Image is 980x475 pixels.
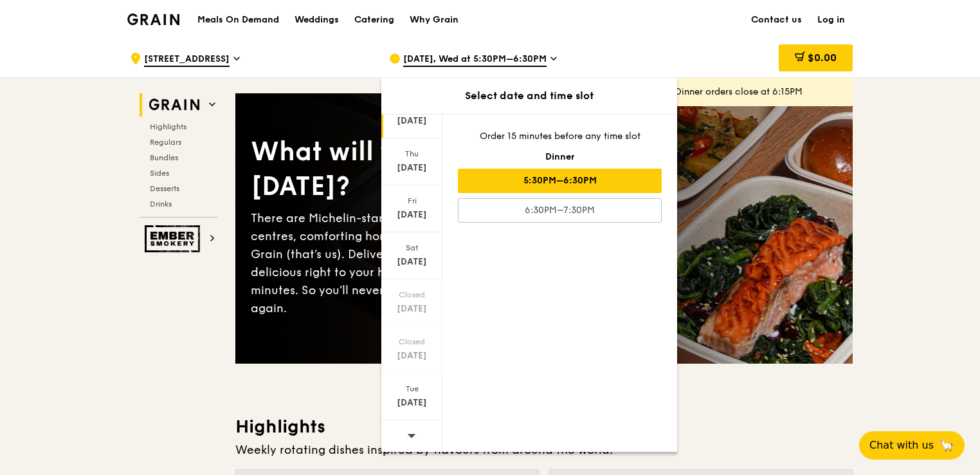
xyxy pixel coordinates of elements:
[402,1,466,39] a: Why Grain
[383,243,440,253] div: Sat
[251,135,544,204] div: What will you eat [DATE]?
[383,149,440,159] div: Thu
[383,384,440,394] div: Tue
[743,1,810,39] a: Contact us
[145,225,204,252] img: Ember Smokery web logo
[127,14,179,25] img: Grain
[810,1,853,39] a: Log in
[939,438,954,453] span: 🦙
[145,93,204,116] img: Grain web logo
[354,1,394,39] div: Catering
[150,122,186,131] span: Highlights
[150,153,178,162] span: Bundles
[235,441,853,459] div: Weekly rotating dishes inspired by flavours from around the world.
[295,1,339,39] div: Weddings
[251,209,544,317] div: There are Michelin-star restaurants, hawker centres, comforting home-cooked classics… and Grain (...
[383,256,440,268] div: [DATE]
[287,1,347,39] a: Weddings
[383,290,440,300] div: Closed
[381,88,677,104] div: Select date and time slot
[458,198,662,223] div: 6:30PM–7:30PM
[197,14,279,26] h1: Meals On Demand
[235,415,853,438] h3: Highlights
[458,169,662,193] div: 5:30PM–6:30PM
[383,209,440,221] div: [DATE]
[410,1,458,39] div: Why Grain
[144,53,230,67] span: [STREET_ADDRESS]
[383,396,440,409] div: [DATE]
[383,115,440,127] div: [DATE]
[150,184,179,193] span: Desserts
[150,200,172,209] span: Drinks
[383,196,440,206] div: Fri
[383,349,440,362] div: [DATE]
[458,130,662,143] div: Order 15 minutes before any time slot
[150,169,169,178] span: Sides
[383,162,440,174] div: [DATE]
[458,151,662,163] div: Dinner
[403,53,547,67] span: [DATE], Wed at 5:30PM–6:30PM
[383,337,440,347] div: Closed
[869,438,934,453] span: Chat with us
[383,303,440,315] div: [DATE]
[675,86,842,98] div: Dinner orders close at 6:15PM
[150,138,181,147] span: Regulars
[808,51,837,64] span: $0.00
[859,431,965,460] button: Chat with us🦙
[347,1,402,39] a: Catering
